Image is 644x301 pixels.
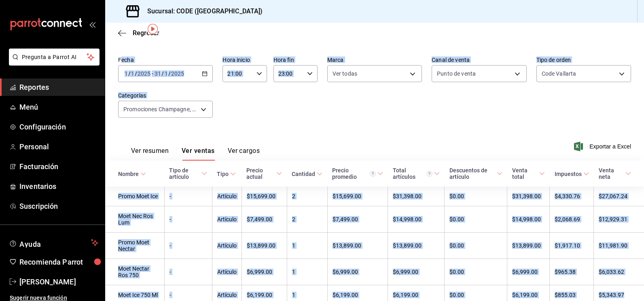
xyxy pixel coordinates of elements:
[128,70,131,77] span: /
[154,70,161,77] input: --
[507,233,550,259] td: $13,899.00
[445,206,507,233] td: $0.00
[550,187,594,206] td: $4,330.76
[222,57,267,63] label: Hora inicio
[332,167,383,180] span: Precio promedio
[171,70,184,77] input: ----
[105,206,164,233] td: Moet Nec Ros Lum
[164,70,168,77] input: --
[445,233,507,259] td: $0.00
[212,187,241,206] td: Artículo
[182,147,215,161] button: Ver ventas
[118,171,139,177] div: Nombre
[164,187,212,206] td: -
[287,233,327,259] td: 1
[370,171,376,177] svg: Precio promedio = Total artículos / cantidad
[512,167,545,180] span: Venta total
[241,206,287,233] td: $7,499.00
[594,259,644,285] td: $6,033.62
[507,187,550,206] td: $31,398.00
[594,187,644,206] td: $27,067.24
[241,233,287,259] td: $13,899.00
[137,70,151,77] input: ----
[599,167,624,180] div: Venta neta
[19,256,98,267] span: Recomienda Parrot
[327,57,422,63] label: Marca
[555,171,589,177] span: Impuestos
[507,206,550,233] td: $14,998.00
[536,57,631,63] label: Tipo de orden
[550,206,594,233] td: $2,068.69
[393,167,440,180] span: Total artículos
[388,233,445,259] td: $13,899.00
[161,70,164,77] span: /
[19,238,88,248] span: Ayuda
[542,70,576,78] span: Code Vallarta
[507,259,550,285] td: $6,999.00
[594,206,644,233] td: $12,929.31
[327,187,388,206] td: $15,699.00
[241,259,287,285] td: $6,999.00
[118,29,159,37] button: Regresar
[123,105,198,113] span: Promociones Champagne, Champagne
[118,93,213,98] label: Categorías
[19,181,98,192] span: Inventarios
[164,233,212,259] td: -
[212,233,241,259] td: Artículo
[287,259,327,285] td: 1
[449,167,502,180] span: Descuentos de artículo
[19,141,98,152] span: Personal
[327,233,388,259] td: $13,899.00
[292,171,322,177] span: Cantidad
[333,70,357,78] span: Ver todas
[9,49,100,66] button: Pregunta a Parrot AI
[599,167,631,180] span: Venta neta
[594,233,644,259] td: $11,981.90
[241,187,287,206] td: $15,699.00
[164,259,212,285] td: -
[19,121,98,132] span: Configuración
[152,70,153,77] span: -
[118,57,213,63] label: Fecha
[550,233,594,259] td: $1,917.10
[133,29,159,37] span: Regresar
[449,167,495,180] div: Descuentos de artículo
[19,82,98,93] span: Reportes
[141,6,263,16] h3: Sucursal: CODE ([GEOGRAPHIC_DATA])
[228,147,260,161] button: Ver cargos
[148,24,158,34] img: Tooltip marker
[19,102,98,112] span: Menú
[105,187,164,206] td: Promo Moet Ice
[19,161,98,172] span: Facturación
[169,167,200,180] div: Tipo de artículo
[388,259,445,285] td: $6,999.00
[131,147,169,161] button: Ver resumen
[169,167,207,180] span: Tipo de artículo
[550,259,594,285] td: $965.38
[388,206,445,233] td: $14,998.00
[432,57,526,63] label: Canal de venta
[512,167,538,180] div: Venta total
[273,57,318,63] label: Hora fin
[89,21,95,28] button: open_drawer_menu
[22,53,87,61] span: Pregunta a Parrot AI
[445,187,507,206] td: $0.00
[105,259,164,285] td: Moet Nectar Ros 750
[246,167,275,180] div: Precio actual
[6,59,100,67] a: Pregunta a Parrot AI
[327,259,388,285] td: $6,999.00
[388,187,445,206] td: $31,398.00
[445,259,507,285] td: $0.00
[131,147,260,161] div: navigation tabs
[105,233,164,259] td: Promo Moet Nectar
[555,171,582,177] div: Impuestos
[217,171,236,177] span: Tipo
[576,142,631,151] button: Exportar a Excel
[437,70,476,78] span: Punto de venta
[124,70,128,77] input: --
[426,171,432,177] svg: El total artículos considera cambios de precios en los artículos así como costos adicionales por ...
[19,276,98,287] span: [PERSON_NAME]
[135,70,137,77] span: /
